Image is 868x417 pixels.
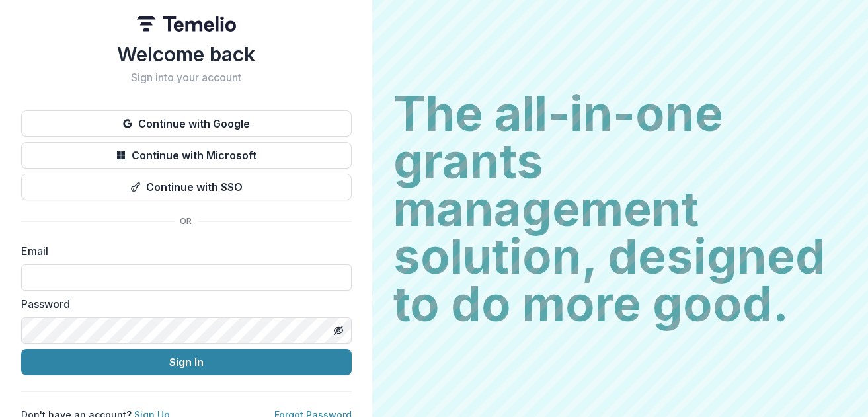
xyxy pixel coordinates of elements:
[21,349,352,375] button: Sign In
[21,296,344,312] label: Password
[21,142,352,169] button: Continue with Microsoft
[21,110,352,137] button: Continue with Google
[21,71,352,84] h2: Sign into your account
[21,243,344,259] label: Email
[137,16,236,32] img: Temelio
[21,42,352,66] h1: Welcome back
[21,174,352,200] button: Continue with SSO
[328,320,349,341] button: Toggle password visibility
